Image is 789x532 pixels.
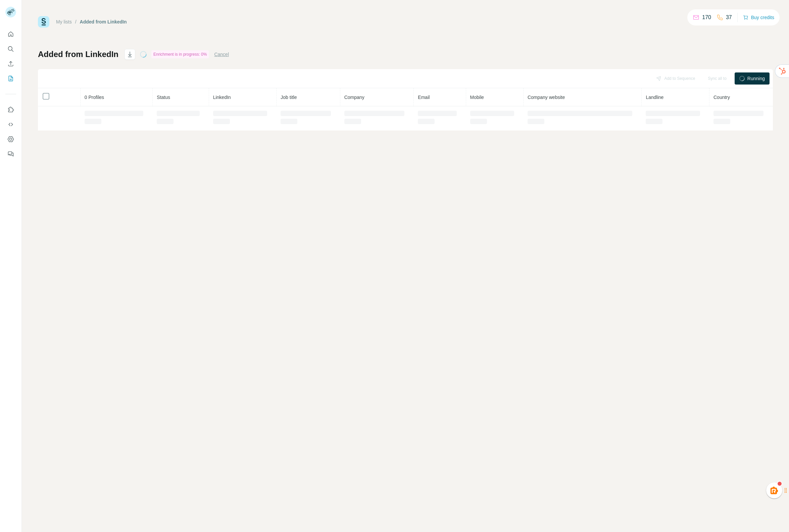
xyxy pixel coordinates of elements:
button: Search [5,43,16,55]
span: Status [157,95,170,100]
button: Feedback [5,148,16,160]
span: Landline [646,95,663,100]
a: My lists [56,19,72,24]
p: 37 [726,13,732,21]
span: Mobile [470,95,484,100]
img: Surfe Logo [38,16,49,28]
h1: Added from LinkedIn [38,49,118,60]
li: / [75,18,77,25]
button: Quick start [5,28,16,40]
p: 170 [702,13,711,21]
button: Enrich CSV [5,58,16,70]
button: Dashboard [5,133,16,145]
span: Job title [281,95,297,100]
span: 0 Profiles [85,95,104,100]
button: Use Surfe API [5,118,16,130]
span: Email [418,95,430,100]
button: Use Surfe on LinkedIn [5,104,16,116]
button: My lists [5,72,16,85]
span: Company website [528,95,565,100]
button: Cancel [214,51,229,58]
span: LinkedIn [213,95,231,100]
span: Country [713,95,730,100]
div: Added from LinkedIn [80,18,127,25]
span: Running [747,75,765,82]
div: Enrichment is in progress: 0% [151,50,209,58]
span: Company [344,95,364,100]
button: Buy credits [743,13,774,22]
